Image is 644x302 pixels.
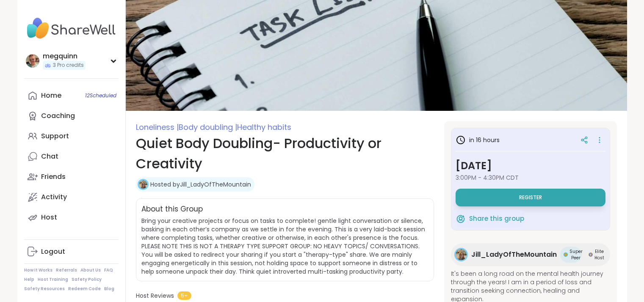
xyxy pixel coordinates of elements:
[104,267,113,273] a: FAQ
[24,277,34,283] a: Help
[24,146,119,167] a: Chat
[24,85,119,106] a: Home12Scheduled
[456,189,605,206] button: Register
[471,250,557,260] span: Jill_LadyOfTheMountain
[72,277,102,283] a: Safety Policy
[24,126,119,146] a: Support
[41,152,58,161] div: Chat
[589,253,593,257] img: Elite Host
[24,286,65,292] a: Safety Resources
[43,52,86,61] div: megquinn
[136,133,434,174] h1: Quiet Body Doubling- Productivity or Creativity
[38,277,68,283] a: Host Training
[136,122,179,132] span: Loneliness |
[594,248,604,261] span: Elite Host
[150,180,251,189] a: Hosted byJill_LadyOfTheMountain
[24,207,119,228] a: Host
[53,62,84,69] span: 3 Pro credits
[85,92,116,99] span: 12 Scheduled
[41,192,67,202] div: Activity
[24,267,53,273] a: How It Works
[41,213,57,222] div: Host
[24,167,119,187] a: Friends
[141,204,203,215] h2: About this Group
[68,286,101,292] a: Redeem Code
[139,180,147,189] img: Jill_LadyOfTheMountain
[80,267,101,273] a: About Us
[24,14,119,43] img: ShareWell Nav Logo
[519,194,542,201] span: Register
[41,91,61,100] div: Home
[41,132,69,141] div: Support
[136,291,174,300] span: Host Reviews
[456,210,524,228] button: Share this group
[237,122,291,132] span: Healthy habits
[179,122,237,132] span: Body doubling |
[41,247,65,256] div: Logout
[456,249,467,260] img: Jill_LadyOfTheMountain
[104,286,114,292] a: Blog
[451,243,610,266] a: Jill_LadyOfTheMountainJill_LadyOfTheMountainSuper PeerSuper PeerElite HostElite Host
[24,187,119,207] a: Activity
[456,214,466,224] img: ShareWell Logomark
[141,217,425,276] span: Bring your creative projects or focus on tasks to complete! gentle light conversation or silence,...
[569,248,583,261] span: Super Peer
[26,54,39,68] img: megquinn
[177,291,191,300] span: 5+
[456,135,500,145] h3: in 16 hours
[24,106,119,126] a: Coaching
[41,111,75,121] div: Coaching
[564,253,568,257] img: Super Peer
[456,173,605,182] span: 3:00PM - 4:30PM CDT
[469,214,524,224] span: Share this group
[24,242,119,262] a: Logout
[41,172,66,181] div: Friends
[56,267,77,273] a: Referrals
[456,158,605,173] h3: [DATE]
